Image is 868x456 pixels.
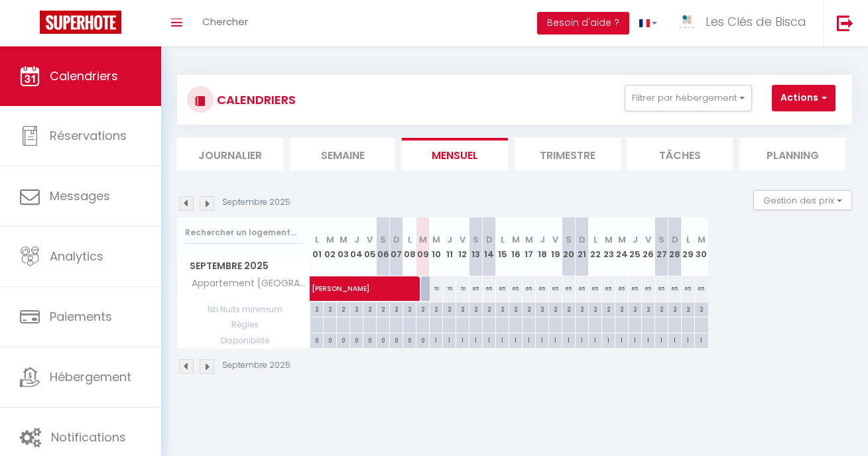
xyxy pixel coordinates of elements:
[615,276,629,301] div: 65
[549,333,562,346] div: 1
[655,333,668,346] div: 1
[402,138,508,170] li: Mensuel
[178,317,310,332] span: Règles
[350,217,363,276] th: 04
[326,233,334,246] abbr: M
[512,233,520,246] abbr: M
[456,217,469,276] th: 12
[642,217,655,276] th: 26
[682,302,694,315] div: 2
[456,333,469,346] div: 1
[682,276,695,301] div: 65
[305,276,318,302] a: [PERSON_NAME]
[460,233,465,246] abbr: V
[390,217,403,276] th: 07
[430,217,443,276] th: 10
[432,233,440,246] abbr: M
[483,333,495,346] div: 1
[222,196,290,209] p: Septembre 2025
[340,233,347,246] abbr: M
[290,138,396,170] li: Semaine
[443,302,456,315] div: 2
[523,217,536,276] th: 17
[390,333,403,346] div: 0
[324,217,337,276] th: 02
[456,302,469,315] div: 2
[739,138,845,170] li: Planning
[501,233,505,246] abbr: L
[363,333,376,346] div: 0
[562,276,576,301] div: 65
[562,302,575,315] div: 2
[350,333,363,346] div: 0
[177,138,283,170] li: Journalier
[695,217,708,276] th: 30
[677,12,697,32] img: ...
[668,302,681,315] div: 2
[562,333,575,346] div: 1
[515,138,621,170] li: Trimestre
[655,217,668,276] th: 27
[377,217,390,276] th: 06
[552,233,558,246] abbr: V
[668,276,682,301] div: 65
[509,333,522,346] div: 1
[178,256,310,276] span: Septembre 2025
[443,333,456,346] div: 1
[579,233,586,246] abbr: D
[668,333,681,346] div: 1
[469,217,483,276] th: 13
[416,333,429,346] div: 0
[178,302,310,317] span: Nb Nuits minimum
[695,276,708,301] div: 65
[380,233,386,246] abbr: S
[496,333,509,346] div: 1
[695,333,708,346] div: 1
[706,13,806,30] span: Les Clés de Bisca
[363,217,377,276] th: 05
[602,276,615,301] div: 65
[672,233,678,246] abbr: D
[523,333,535,346] div: 1
[615,302,628,315] div: 2
[377,302,389,315] div: 2
[469,302,482,315] div: 2
[629,217,642,276] th: 25
[645,233,651,246] abbr: V
[416,302,429,315] div: 2
[549,217,562,276] th: 19
[589,333,601,346] div: 1
[593,233,597,246] abbr: L
[536,302,548,315] div: 2
[629,333,641,346] div: 1
[655,276,668,301] div: 65
[483,302,495,315] div: 2
[668,217,682,276] th: 28
[337,333,349,346] div: 0
[202,15,248,28] span: Chercher
[367,233,373,246] abbr: V
[698,233,706,246] abbr: M
[753,190,852,210] button: Gestion des prix
[377,333,389,346] div: 0
[642,333,654,346] div: 1
[837,15,853,31] img: logout
[403,302,416,315] div: 2
[549,302,562,315] div: 2
[430,333,442,346] div: 1
[51,429,126,445] span: Notifications
[682,217,695,276] th: 29
[496,302,509,315] div: 2
[605,233,613,246] abbr: M
[50,308,112,325] span: Paiements
[310,217,324,276] th: 01
[602,302,615,315] div: 2
[408,233,412,246] abbr: L
[509,217,523,276] th: 16
[324,302,336,315] div: 2
[627,138,733,170] li: Tâches
[312,269,556,294] span: [PERSON_NAME]
[509,302,522,315] div: 2
[496,217,509,276] th: 15
[540,233,545,246] abbr: J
